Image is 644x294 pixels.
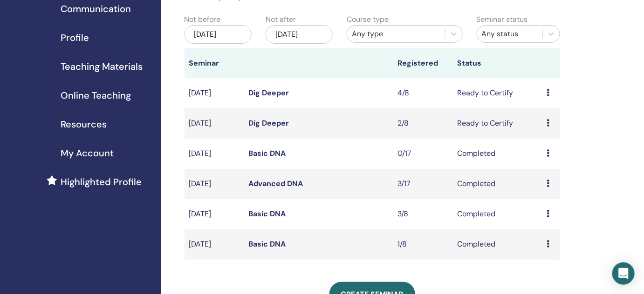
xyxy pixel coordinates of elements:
[61,2,131,16] span: Communication
[347,14,389,25] label: Course type
[61,146,114,160] span: My Account
[453,169,542,199] td: Completed
[61,175,142,189] span: Highlighted Profile
[61,88,131,102] span: Online Teaching
[393,169,453,199] td: 3/17
[393,199,453,229] td: 3/8
[352,28,440,40] div: Any type
[453,108,542,139] td: Ready to Certify
[185,169,244,199] td: [DATE]
[453,139,542,169] td: Completed
[393,48,453,78] th: Registered
[393,139,453,169] td: 0/17
[185,48,244,78] th: Seminar
[612,262,635,285] div: Open Intercom Messenger
[185,229,244,260] td: [DATE]
[393,229,453,260] td: 1/8
[249,209,286,219] a: Basic DNA
[249,88,289,98] a: Dig Deeper
[393,108,453,139] td: 2/8
[249,239,286,249] a: Basic DNA
[482,28,538,40] div: Any status
[249,118,289,128] a: Dig Deeper
[61,60,143,73] span: Teaching Materials
[249,179,303,188] a: Advanced DNA
[266,25,333,44] div: [DATE]
[185,139,244,169] td: [DATE]
[453,229,542,260] td: Completed
[393,78,453,108] td: 4/8
[185,108,244,139] td: [DATE]
[61,117,107,131] span: Resources
[185,199,244,229] td: [DATE]
[61,31,89,45] span: Profile
[249,148,286,158] a: Basic DNA
[453,48,542,78] th: Status
[185,14,221,25] label: Not before
[266,14,296,25] label: Not after
[453,199,542,229] td: Completed
[477,14,528,25] label: Seminar status
[185,25,252,44] div: [DATE]
[185,78,244,108] td: [DATE]
[453,78,542,108] td: Ready to Certify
